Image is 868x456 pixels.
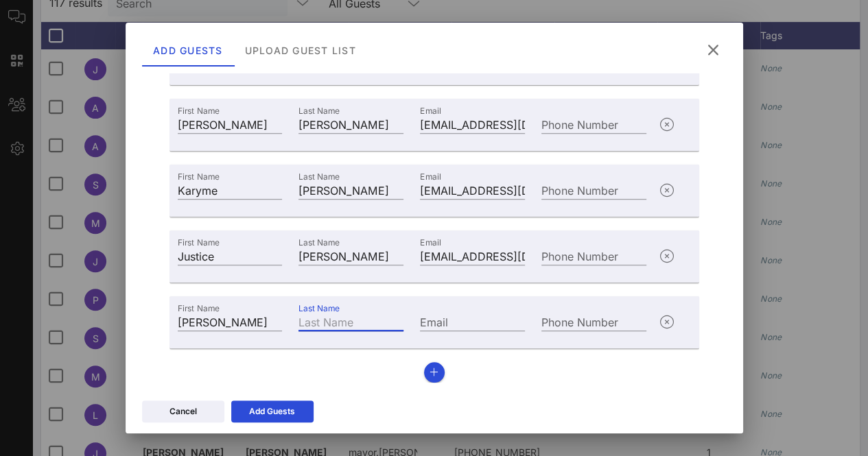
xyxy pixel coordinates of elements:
[420,106,441,116] label: Email
[298,303,340,313] label: Last Name
[298,313,403,331] input: Last Name
[298,106,340,116] label: Last Name
[178,106,220,116] label: First Name
[233,34,366,67] div: Upload Guest List
[249,405,295,418] div: Add Guests
[142,400,224,422] button: Cancel
[298,237,340,248] label: Last Name
[231,400,314,422] button: Add Guests
[178,171,220,182] label: First Name
[298,171,340,182] label: Last Name
[178,303,220,313] label: First Name
[178,237,220,248] label: First Name
[420,171,441,182] label: Email
[420,237,441,248] label: Email
[169,405,197,418] div: Cancel
[142,34,234,67] div: Add Guests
